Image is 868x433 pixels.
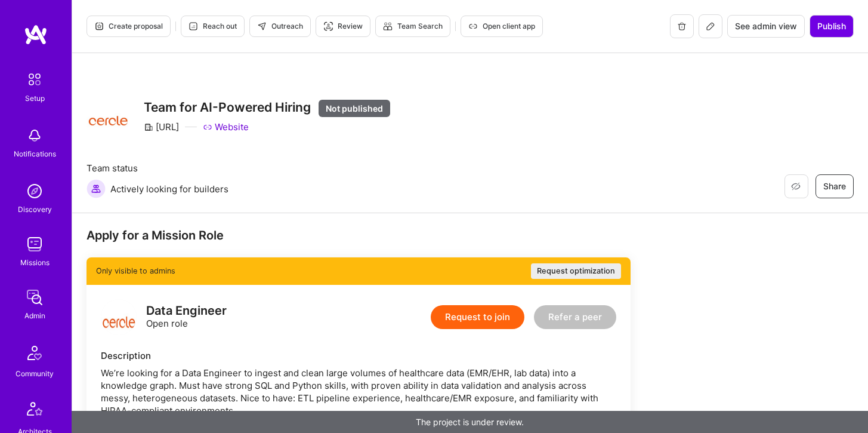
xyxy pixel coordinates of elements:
[144,100,390,116] h3: Team for AI-Powered Hiring
[816,174,854,198] button: Share
[22,67,47,92] img: setup
[25,92,45,105] div: Setup
[146,305,227,317] div: Data Engineer
[316,16,370,37] button: Review
[94,22,104,31] i: icon Proposal
[23,179,47,203] img: discovery
[16,367,54,380] div: Community
[189,21,237,32] span: Reach out
[323,22,333,31] i: icon Targeter
[257,21,303,32] span: Outreach
[791,182,801,191] i: icon EyeClosed
[817,20,846,32] span: Publish
[144,122,153,132] i: icon CompanyGray
[18,203,52,216] div: Discovery
[23,285,47,309] img: admin teamwork
[87,179,106,198] img: Actively looking for builders
[20,339,49,367] img: Community
[101,367,616,417] div: We’re looking for a Data Engineer to ingest and clean large volumes of healthcare data (EMR/EHR, ...
[823,180,846,192] span: Share
[87,16,171,37] button: Create proposal
[144,121,179,133] div: [URL]
[110,183,228,195] span: Actively looking for builders
[810,15,854,38] button: Publish
[203,121,249,133] a: Website
[20,256,50,269] div: Missions
[14,148,56,160] div: Notifications
[375,16,450,37] button: Team Search
[101,349,616,362] div: Description
[735,20,797,32] span: See admin view
[94,21,163,32] span: Create proposal
[531,263,621,279] button: Request optimization
[87,228,631,243] div: Apply for a Mission Role
[23,232,47,256] img: teamwork
[461,16,543,37] button: Open client app
[534,305,616,329] button: Refer a peer
[249,16,311,37] button: Outreach
[72,411,868,433] div: The project is under review.
[383,21,443,32] span: Team Search
[87,257,631,285] div: Only visible to admins
[431,305,524,329] button: Request to join
[24,24,48,45] img: logo
[727,15,805,38] button: See admin view
[146,305,227,330] div: Open role
[87,102,129,131] img: Company Logo
[23,124,47,148] img: bell
[24,309,45,322] div: Admin
[319,100,390,117] div: Not published
[468,21,535,32] span: Open client app
[20,397,49,425] img: Architects
[101,299,137,335] img: logo
[87,162,228,174] span: Team status
[181,16,245,37] button: Reach out
[323,21,363,32] span: Review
